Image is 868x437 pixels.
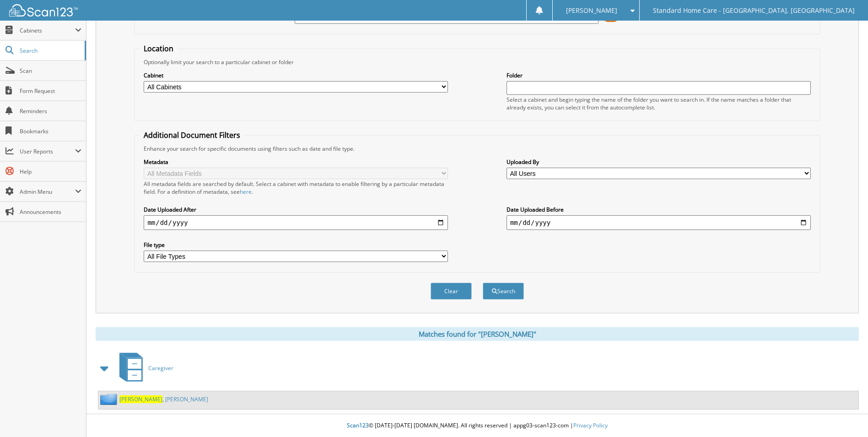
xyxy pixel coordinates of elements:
span: Cabinets [20,27,75,34]
legend: Additional Document Filters [139,130,245,140]
label: File type [144,241,448,249]
label: Cabinet [144,71,448,79]
a: [PERSON_NAME], [PERSON_NAME] [119,395,208,403]
span: [PERSON_NAME] [566,8,617,13]
div: All metadata fields are searched by default. Select a cabinet with metadata to enable filtering b... [144,180,448,196]
img: scan123-logo-white.svg [9,4,78,16]
label: Metadata [144,158,448,166]
div: © [DATE]-[DATE] [DOMAIN_NAME]. All rights reserved | appg03-scan123-com | [86,415,868,437]
span: Form Request [20,87,81,95]
div: Optionally limit your search to a particular cabinet or folder [139,58,815,66]
span: [PERSON_NAME] [119,395,162,403]
span: Standard Home Care - [GEOGRAPHIC_DATA], [GEOGRAPHIC_DATA] [653,8,855,13]
span: Admin Menu [20,188,75,196]
span: Caregiver [148,364,173,372]
label: Uploaded By [507,158,811,166]
span: Reminders [20,107,81,115]
div: Matches found for "[PERSON_NAME]" [96,327,859,341]
label: Folder [507,71,811,79]
a: here [240,188,252,196]
input: end [507,215,811,230]
button: Search [483,283,524,300]
label: Date Uploaded Before [507,206,811,213]
span: User Reports [20,147,75,155]
input: start [144,215,448,230]
label: Date Uploaded After [144,206,448,213]
span: Bookmarks [20,127,81,135]
span: Scan [20,67,81,75]
a: Caregiver [114,350,173,386]
img: folder2.png [100,393,119,405]
legend: Location [139,44,178,54]
a: Privacy Policy [573,421,608,429]
div: Enhance your search for specific documents using filters such as date and file type. [139,145,815,153]
div: Select a cabinet and begin typing the name of the folder you want to search in. If the name match... [507,96,811,111]
span: Search [20,47,80,55]
iframe: Chat Widget [822,393,868,437]
span: Announcements [20,208,81,216]
button: Clear [431,283,472,300]
span: Help [20,168,81,175]
span: Scan123 [347,421,369,429]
